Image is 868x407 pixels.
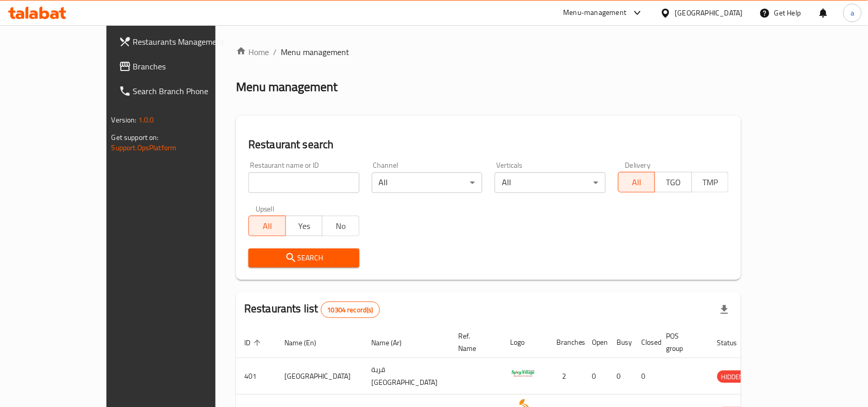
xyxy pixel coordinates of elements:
td: 2 [548,358,584,395]
th: Open [584,327,609,358]
button: Search [248,249,359,268]
a: Home [236,46,269,58]
button: TGO [655,172,692,192]
button: All [618,172,656,192]
button: TMP [692,172,729,192]
span: Name (En) [284,337,330,349]
span: Branches [133,60,243,73]
span: Yes [290,219,319,234]
td: 0 [634,358,658,395]
span: HIDDEN [717,371,748,383]
span: 10304 record(s) [321,305,379,315]
div: Export file [712,297,737,322]
span: Version: [112,113,137,127]
button: No [322,216,359,236]
span: Get support on: [112,131,159,144]
span: Ref. Name [458,330,490,355]
a: Search Branch Phone [111,79,251,103]
span: Restaurants Management [133,36,243,48]
span: Status [717,337,751,349]
span: a [851,7,854,19]
a: Branches [111,54,251,79]
li: / [273,46,277,58]
label: Delivery [625,162,651,169]
td: [GEOGRAPHIC_DATA] [276,358,363,395]
div: All [372,172,483,193]
span: Search [257,252,351,264]
div: [GEOGRAPHIC_DATA] [675,7,743,19]
span: All [623,175,652,190]
th: Branches [548,327,584,358]
button: Yes [285,216,323,236]
th: Busy [609,327,634,358]
nav: breadcrumb [236,46,741,58]
span: No [327,219,355,234]
td: 0 [609,358,634,395]
span: TMP [696,175,725,190]
th: Closed [634,327,658,358]
button: All [248,216,286,236]
td: 401 [236,358,276,395]
th: Logo [502,327,548,358]
h2: Menu management [236,79,337,95]
h2: Restaurants list [244,301,380,318]
label: Upsell [256,205,275,213]
td: 0 [584,358,609,395]
div: HIDDEN [717,370,748,383]
span: Search Branch Phone [133,85,243,97]
div: All [495,172,606,193]
span: ID [244,337,264,349]
span: TGO [659,175,688,190]
div: Total records count [321,302,380,318]
img: Spicy Village [510,361,536,387]
h2: Restaurant search [248,137,729,152]
span: 1.0.0 [138,113,154,127]
span: Menu management [281,46,349,58]
a: Support.OpsPlatform [112,141,177,154]
div: Menu-management [564,7,627,19]
span: Name (Ar) [371,337,415,349]
span: All [253,219,282,234]
span: POS group [666,330,697,355]
a: Restaurants Management [111,29,251,54]
input: Search for restaurant name or ID.. [248,172,359,193]
td: قرية [GEOGRAPHIC_DATA] [363,358,450,395]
